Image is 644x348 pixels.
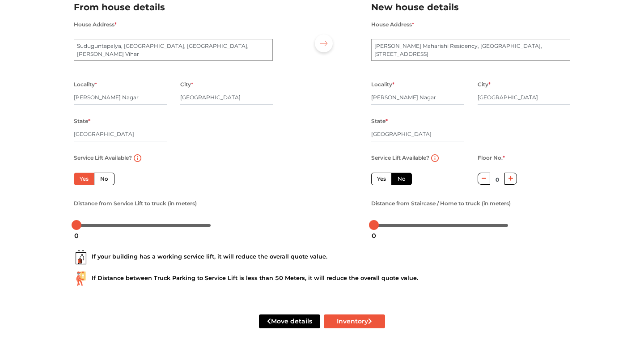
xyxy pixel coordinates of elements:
label: Yes [74,173,94,185]
button: Inventory [324,314,385,328]
label: No [94,173,114,185]
div: 0 [368,228,380,243]
div: 0 [71,228,82,243]
label: Service Lift Available? [371,152,429,164]
label: No [391,173,412,185]
label: State [74,115,90,127]
label: State [371,115,388,127]
img: ... [74,250,88,264]
label: Locality [74,79,97,90]
button: Move details [259,314,320,328]
label: Distance from Service Lift to truck (in meters) [74,198,197,209]
label: Locality [371,79,394,90]
textarea: [PERSON_NAME] Maharishi Residency, [GEOGRAPHIC_DATA], [STREET_ADDRESS] [371,39,570,61]
label: Service Lift Available? [74,152,132,164]
label: Floor No. [478,152,505,164]
label: Yes [371,173,392,185]
img: ... [74,272,88,286]
textarea: Suduguntapalya, [GEOGRAPHIC_DATA], [GEOGRAPHIC_DATA], [PERSON_NAME] Vihar [74,39,273,61]
label: House Address [74,19,117,30]
label: City [180,79,193,90]
label: House Address [371,19,414,30]
label: City [478,79,491,90]
div: If Distance between Truck Parking to Service Lift is less than 50 Meters, it will reduce the over... [74,272,570,286]
div: If your building has a working service lift, it will reduce the overall quote value. [74,250,570,264]
label: Distance from Staircase / Home to truck (in meters) [371,198,511,209]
